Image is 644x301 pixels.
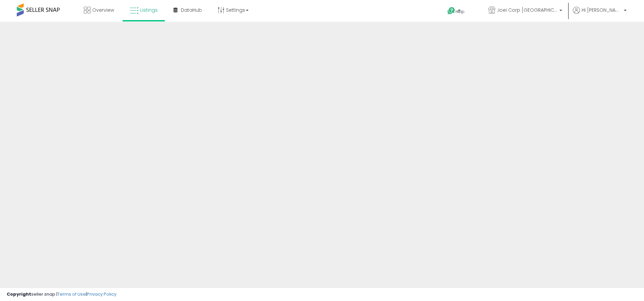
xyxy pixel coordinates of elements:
[7,291,116,298] div: seller snap | |
[447,7,455,15] i: Get Help
[87,291,116,297] a: Privacy Policy
[442,2,478,22] a: Help
[181,7,202,13] span: DataHub
[582,7,622,13] span: Hi [PERSON_NAME]
[57,291,86,297] a: Terms of Use
[140,7,158,13] span: Listings
[497,7,557,13] span: Joei Corp [GEOGRAPHIC_DATA]
[573,7,627,22] a: Hi [PERSON_NAME]
[92,7,114,13] span: Overview
[7,291,31,297] strong: Copyright
[455,9,465,14] span: Help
